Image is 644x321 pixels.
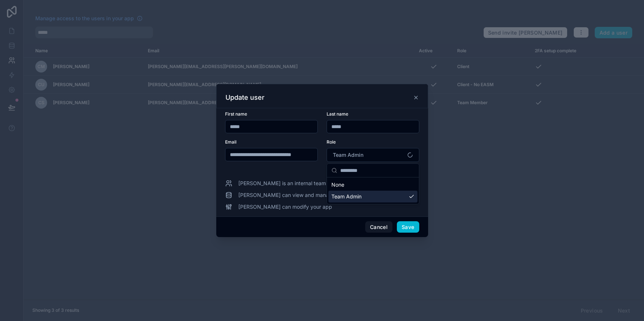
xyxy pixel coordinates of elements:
div: Suggestions [327,177,419,204]
button: Select Button [327,148,419,162]
span: First name [225,111,247,117]
button: Save [397,221,419,233]
span: Email [225,139,236,145]
span: [PERSON_NAME] can view and manage all data [238,191,354,199]
div: None [328,179,417,191]
button: Cancel [365,221,392,233]
span: Last name [327,111,348,117]
span: Team Admin [331,193,362,200]
span: Role [327,139,336,145]
span: Team Admin [333,151,363,159]
span: [PERSON_NAME] is an internal team member [238,180,347,187]
h3: Update user [225,93,264,102]
span: [PERSON_NAME] can modify your app [238,203,332,211]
